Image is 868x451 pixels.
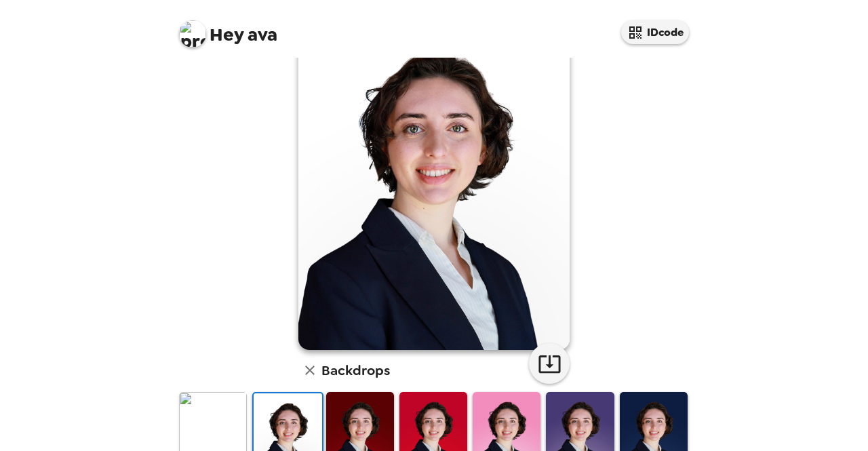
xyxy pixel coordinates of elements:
[210,22,243,47] span: Hey
[321,359,390,381] h6: Backdrops
[179,20,206,47] img: profile pic
[179,14,277,44] span: ava
[298,11,570,350] img: user
[621,20,689,44] button: IDcode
